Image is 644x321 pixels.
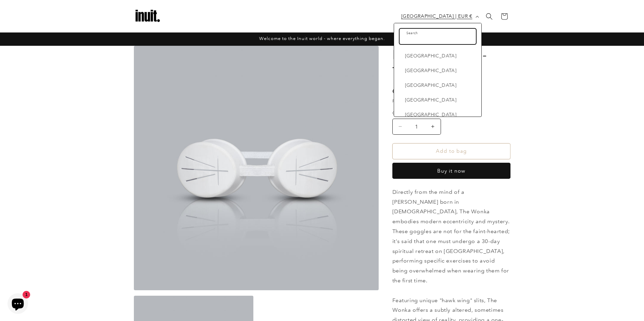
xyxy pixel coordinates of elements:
[405,110,475,119] span: [GEOGRAPHIC_DATA]
[394,107,481,122] a: [GEOGRAPHIC_DATA]
[392,163,510,179] button: Buy it now
[392,143,510,159] button: Add to bag
[401,13,472,20] span: [GEOGRAPHIC_DATA] | EUR €
[394,78,481,93] a: [GEOGRAPHIC_DATA]
[392,110,510,117] label: Quantity
[482,9,497,24] summary: Search
[405,66,475,75] span: [GEOGRAPHIC_DATA]
[134,3,161,30] img: Inuit Logo
[394,49,481,63] a: [GEOGRAPHIC_DATA]
[394,93,481,107] a: [GEOGRAPHIC_DATA]
[5,293,30,316] inbox-online-store-chat: Shopify online store chat
[134,32,510,45] div: Announcement
[405,81,475,90] span: [GEOGRAPHIC_DATA]
[259,36,385,41] span: Welcome to the Inuit world - where everything began.
[400,29,476,44] input: Search
[392,86,429,96] span: €49,00 EUR
[392,98,510,105] div: Price includes taxes.
[392,46,510,81] h1: Inuit Goggles - The Wonka
[397,10,482,23] button: [GEOGRAPHIC_DATA] | EUR €
[405,96,475,104] span: [GEOGRAPHIC_DATA]
[405,52,475,60] span: [GEOGRAPHIC_DATA]
[394,63,481,78] a: [GEOGRAPHIC_DATA]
